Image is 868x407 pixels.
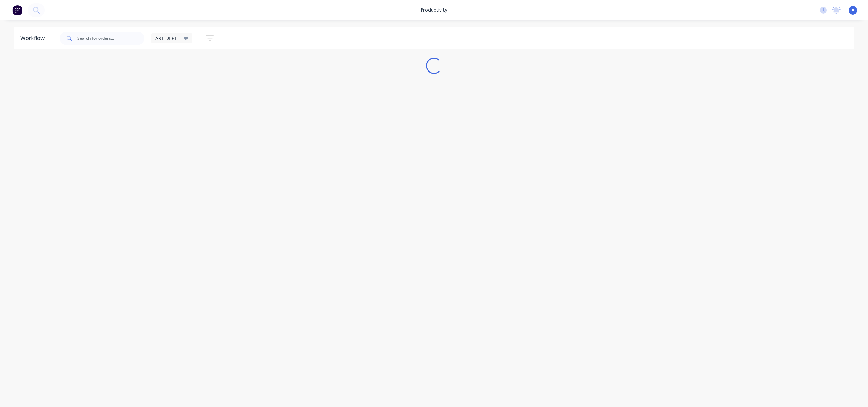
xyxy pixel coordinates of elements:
[155,35,177,42] span: ART DEPT
[852,7,854,13] span: A
[20,34,48,42] div: Workflow
[77,32,144,45] input: Search for orders...
[418,5,451,15] div: productivity
[12,5,22,15] img: Factory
